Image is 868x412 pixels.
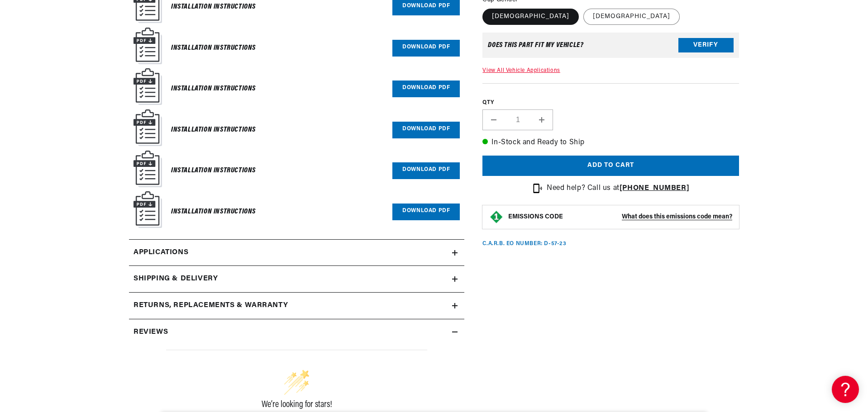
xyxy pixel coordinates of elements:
[678,38,734,53] button: Verify
[392,162,460,179] a: Download PDF
[392,122,460,138] a: Download PDF
[134,68,162,105] img: Instruction Manual
[134,247,188,259] span: Applications
[508,213,732,222] button: EMISSIONS CODEWhat does this emissions code mean?
[171,42,256,54] h6: Installation Instructions
[392,81,460,97] a: Download PDF
[171,1,256,13] h6: Installation Instructions
[171,124,256,136] h6: Installation Instructions
[482,68,560,74] a: View All Vehicle Applications
[508,214,563,221] strong: EMISSIONS CODE
[488,42,583,49] div: Does This part fit My vehicle?
[482,241,566,248] p: C.A.R.B. EO Number: D-57-23
[482,99,739,107] label: QTY
[622,214,732,221] strong: What does this emissions code mean?
[134,273,218,285] h2: Shipping & Delivery
[620,185,689,192] a: [PHONE_NUMBER]
[583,9,680,25] label: [DEMOGRAPHIC_DATA]
[134,327,168,338] h2: Reviews
[134,109,162,146] img: Instruction Manual
[489,210,504,225] img: Emissions code
[171,165,256,177] h6: Installation Instructions
[171,83,256,95] h6: Installation Instructions
[129,293,464,319] summary: Returns, Replacements & Warranty
[134,300,288,312] h2: Returns, Replacements & Warranty
[129,266,464,292] summary: Shipping & Delivery
[392,40,460,57] a: Download PDF
[134,28,162,64] img: Instruction Manual
[129,240,464,266] a: Applications
[547,183,689,194] p: Need help? Call us at
[129,319,464,346] summary: Reviews
[166,400,427,409] div: We’re looking for stars!
[482,9,579,25] label: [DEMOGRAPHIC_DATA]
[134,191,162,228] img: Instruction Manual
[392,204,460,220] a: Download PDF
[482,137,739,149] p: In-Stock and Ready to Ship
[482,156,739,176] button: Add to cart
[171,206,256,218] h6: Installation Instructions
[134,151,162,187] img: Instruction Manual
